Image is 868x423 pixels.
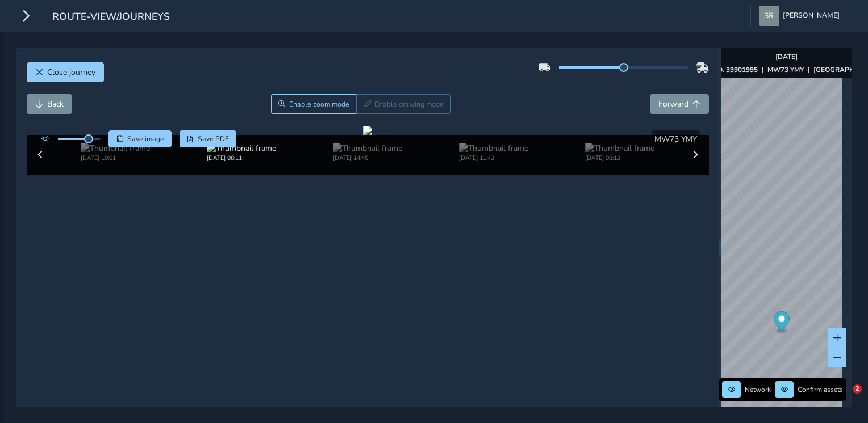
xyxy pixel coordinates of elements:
[654,134,697,145] span: MW73 YMY
[289,100,349,109] span: Enable zoom mode
[688,65,758,74] strong: ASSET NO. 39901995
[829,384,857,412] iframe: Intercom live chat
[650,94,709,114] button: Forward
[27,62,104,82] button: Close journey
[585,154,654,162] div: [DATE] 08:13
[767,65,804,74] strong: MW73 YMY
[47,67,95,78] span: Close journey
[775,52,798,61] strong: [DATE]
[783,6,840,26] span: [PERSON_NAME]
[759,6,779,26] img: diamond-layout
[27,94,72,114] button: Back
[108,130,172,147] button: Save
[759,6,844,26] button: [PERSON_NAME]
[333,143,402,154] img: Thumbnail frame
[180,130,237,147] button: PDF
[853,384,862,394] span: 2
[47,99,64,109] span: Back
[81,154,150,162] div: [DATE] 10:01
[585,143,654,154] img: Thumbnail frame
[271,94,357,114] button: Zoom
[127,134,164,143] span: Save image
[207,154,276,162] div: [DATE] 08:11
[459,154,528,162] div: [DATE] 11:43
[745,385,771,394] span: Network
[774,311,789,335] div: Map marker
[333,154,402,162] div: [DATE] 14:45
[198,134,229,143] span: Save PDF
[81,143,150,154] img: Thumbnail frame
[52,10,170,26] span: route-view/journeys
[658,99,688,109] span: Forward
[459,143,528,154] img: Thumbnail frame
[798,385,843,394] span: Confirm assets
[207,143,276,154] img: Thumbnail frame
